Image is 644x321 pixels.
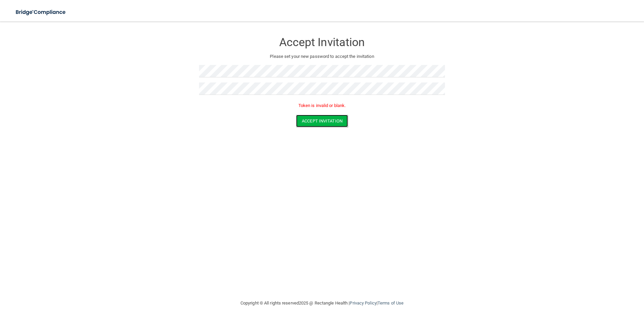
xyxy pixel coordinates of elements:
[350,300,376,306] a: Privacy Policy
[296,115,348,127] button: Accept Invitation
[10,5,72,19] img: bridge_compliance_login_screen.278c3ca4.svg
[199,102,445,110] p: Token is invalid or blank.
[199,292,445,314] div: Copyright © All rights reserved 2025 @ Rectangle Health | |
[204,52,440,61] p: Please set your new password to accept the invitation
[378,300,404,306] a: Terms of Use
[199,36,445,48] h3: Accept Invitation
